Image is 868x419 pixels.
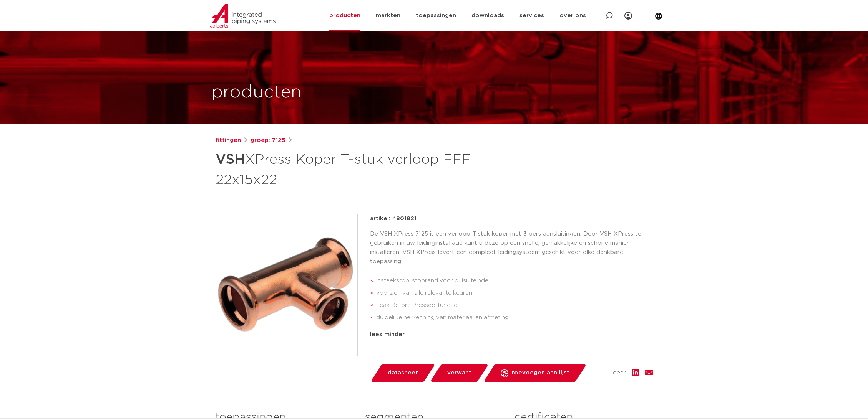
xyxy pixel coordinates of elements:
[216,153,245,167] strong: VSH
[370,229,653,266] p: De VSH XPress 7125 is een verloop T-stuk koper met 3 pers aansluitingen. Door VSH XPress te gebru...
[211,80,302,105] h1: producten
[370,330,653,339] div: lees minder
[376,275,653,287] li: insteekstop: stoprand voor buisuiteinde
[370,364,435,382] a: datasheet
[216,136,241,145] a: fittingen
[388,367,418,379] span: datasheet
[447,367,471,379] span: verwant
[376,287,653,299] li: voorzien van alle relevante keuren
[370,214,417,223] p: artikel: 4801821
[251,136,285,145] a: groep: 7125
[511,367,569,379] span: toevoegen aan lijst
[613,368,626,378] span: deel:
[430,364,489,382] a: verwant
[376,312,653,324] li: duidelijke herkenning van materiaal en afmeting
[216,214,357,356] img: Product Image for VSH XPress Koper T-stuk verloop FFF 22x15x22
[376,299,653,312] li: Leak Before Pressed-functie
[216,148,504,190] h1: XPress Koper T-stuk verloop FFF 22x15x22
